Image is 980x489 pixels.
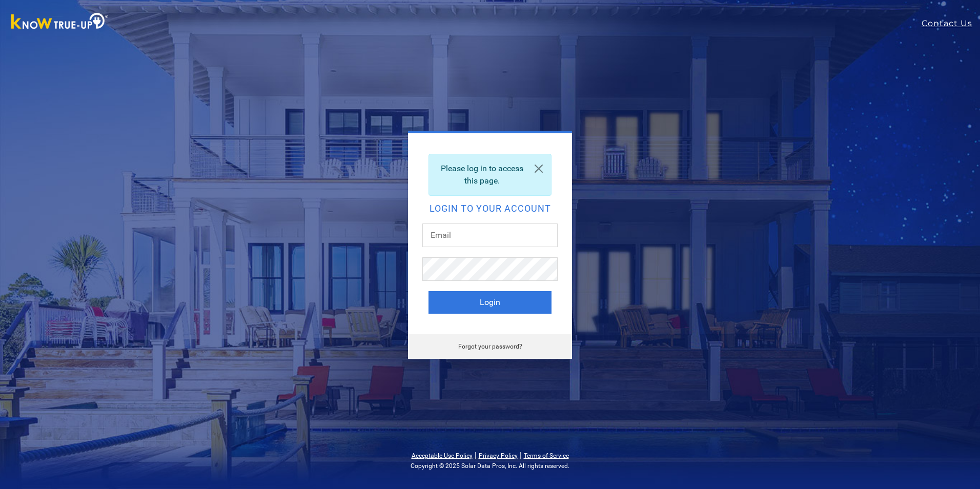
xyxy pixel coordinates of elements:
[6,11,114,34] img: Know True-Up
[412,452,473,459] a: Acceptable Use Policy
[526,154,551,183] a: Close
[479,452,518,459] a: Privacy Policy
[422,223,558,247] input: Email
[428,204,552,213] h2: Login to your account
[428,154,552,196] div: Please log in to access this page.
[458,343,522,350] a: Forgot your password?
[922,17,980,30] a: Contact Us
[524,452,569,459] a: Terms of Service
[520,450,522,460] span: |
[475,450,477,460] span: |
[428,291,552,314] button: Login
